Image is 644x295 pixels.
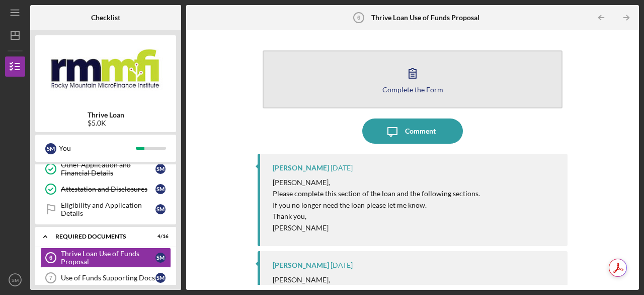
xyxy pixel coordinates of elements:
[40,199,171,219] a: Eligibility and Application DetailsSM
[40,179,171,199] a: Attestation and DisclosuresSM
[61,185,155,193] div: Attestation and Disclosures
[263,50,562,108] button: Complete the Form
[273,164,329,172] div: [PERSON_NAME]
[405,119,436,144] div: Comment
[40,268,171,288] a: 7Use of Funds Supporting DocsSM
[59,140,136,157] div: You
[273,222,480,233] p: [PERSON_NAME]
[155,164,166,174] div: S M
[331,164,353,172] time: 2025-08-12 16:35
[61,201,155,217] div: Eligibility and Application Details
[155,253,166,263] div: S M
[150,233,169,240] div: 4 / 16
[273,274,557,285] p: [PERSON_NAME],
[382,86,443,93] div: Complete the Form
[61,274,155,282] div: Use of Funds Supporting Docs
[91,14,120,22] b: Checklist
[61,250,155,266] div: Thrive Loan Use of Funds Proposal
[273,177,480,188] p: [PERSON_NAME],
[40,159,171,179] a: Other Application and Financial DetailsSM
[49,275,52,281] tspan: 7
[273,261,329,269] div: [PERSON_NAME]
[88,111,124,119] b: Thrive Loan
[55,233,143,240] div: REQUIRED DOCUMENTS
[45,143,56,154] div: S M
[88,119,124,127] div: $5.0K
[49,255,52,261] tspan: 6
[155,204,166,214] div: S M
[362,119,463,144] button: Comment
[371,14,479,22] b: Thrive Loan Use of Funds Proposal
[273,211,480,222] p: Thank you,
[357,15,360,21] tspan: 6
[155,273,166,283] div: S M
[273,188,480,199] p: Please complete this section of the loan and the following sections.
[155,184,166,194] div: S M
[35,40,176,101] img: Product logo
[40,248,171,268] a: 6Thrive Loan Use of Funds ProposalSM
[61,161,155,177] div: Other Application and Financial Details
[5,270,25,290] button: SM
[273,200,480,211] p: If you no longer need the loan please let me know.
[12,277,19,283] text: SM
[331,261,353,269] time: 2025-07-18 20:54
